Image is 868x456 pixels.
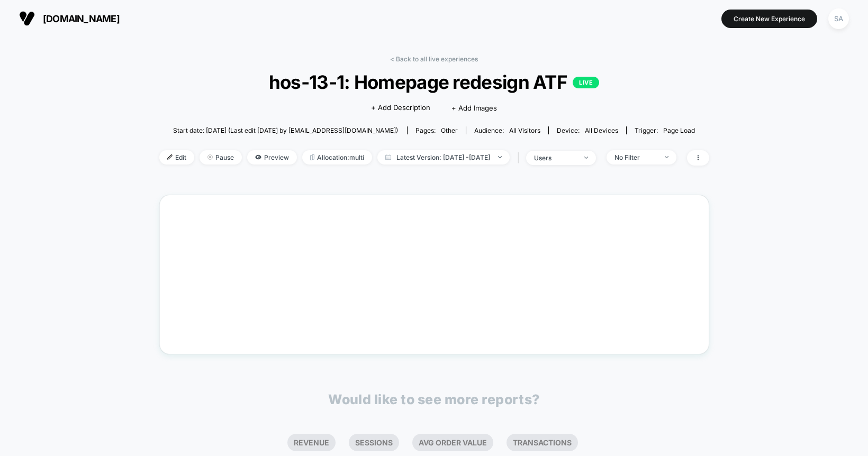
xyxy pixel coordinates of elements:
[534,154,576,162] div: users
[614,153,657,161] div: No Filter
[371,103,430,113] span: + Add Description
[16,10,123,27] button: [DOMAIN_NAME]
[515,150,526,166] span: |
[186,71,681,93] span: hos-13-1: Homepage redesign ATF
[507,434,578,451] li: Transactions
[349,434,399,451] li: Sessions
[573,77,599,88] p: LIVE
[173,126,398,134] span: Start date: [DATE] (Last edit [DATE] by [EMAIL_ADDRESS][DOMAIN_NAME])
[302,150,372,165] span: Allocation: multi
[663,126,695,134] span: Page Load
[377,150,510,165] span: Latest Version: [DATE] - [DATE]
[200,150,242,165] span: Pause
[247,150,297,165] span: Preview
[825,8,852,30] button: SA
[167,154,173,160] img: edit
[328,391,540,407] p: Would like to see more reports?
[665,156,668,158] img: end
[19,11,35,26] img: Visually logo
[441,126,458,134] span: other
[585,126,618,134] span: all devices
[310,154,314,160] img: rebalance
[584,157,588,159] img: end
[498,156,502,158] img: end
[451,104,497,112] span: + Add Images
[287,434,336,451] li: Revenue
[207,154,213,160] img: end
[509,126,540,134] span: All Visitors
[721,10,817,28] button: Create New Experience
[412,434,493,451] li: Avg Order Value
[828,8,849,29] div: SA
[390,55,478,63] a: < Back to all live experiences
[548,126,626,134] span: Device:
[385,154,391,160] img: calendar
[43,13,120,24] span: [DOMAIN_NAME]
[474,126,540,134] div: Audience:
[159,150,194,165] span: Edit
[415,126,458,134] div: Pages:
[635,126,695,134] div: Trigger:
